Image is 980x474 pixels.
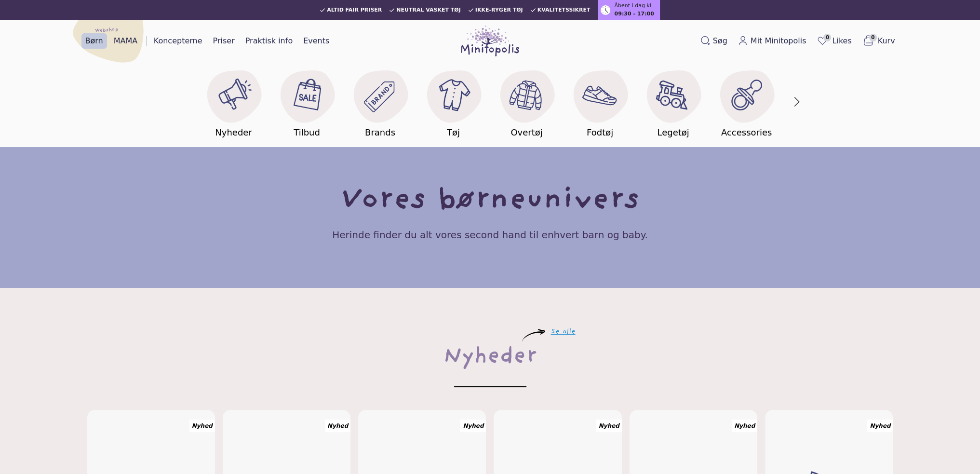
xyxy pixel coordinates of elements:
[813,33,855,49] a: 0Likes
[294,126,320,139] h5: Tilbud
[341,186,640,217] h1: Vores børneunivers
[447,126,460,139] h5: Tøj
[713,35,727,47] span: Søg
[242,33,296,49] a: Praktisk info
[490,64,564,139] a: Overtøj
[461,26,520,56] img: Minitopolis logo
[365,126,395,139] h5: Brands
[344,64,417,139] a: Brands
[332,228,648,242] h4: Herinde finder du alt vores second hand til enhvert barn og baby.
[443,342,537,373] div: Nyheder
[510,126,542,139] h5: Overtøj
[475,7,523,13] span: Ikke-ryger tøj
[614,10,654,18] span: 09:30 - 17:00
[832,35,851,47] span: Likes
[732,420,757,432] div: Nyhed
[325,420,350,432] div: Nyhed
[859,33,899,49] button: 0Kurv
[564,64,637,139] a: Fodtøj
[587,126,613,139] h5: Fodtøj
[197,64,270,139] a: Nyheder
[596,420,622,432] div: Nyhed
[751,35,806,47] span: Mit Minitopolis
[710,64,783,139] a: Accessories
[878,35,895,47] span: Kurv
[697,33,731,49] button: Søg
[721,126,772,139] h5: Accessories
[299,33,333,49] a: Events
[81,33,107,49] a: Børn
[150,33,206,49] a: Koncepterne
[657,126,689,139] h5: Legetøj
[417,64,490,139] a: Tøj
[869,34,877,41] span: 0
[551,329,576,335] a: Se alle
[614,2,653,10] span: Åbent i dag kl.
[270,64,344,139] a: Tilbud
[867,420,893,432] div: Nyhed
[537,7,591,13] span: Kvalitetssikret
[189,420,215,432] div: Nyhed
[209,33,239,49] a: Priser
[215,126,252,139] h5: Nyheder
[110,33,142,49] a: MAMA
[396,7,461,13] span: Neutral vasket tøj
[734,33,810,49] a: Mit Minitopolis
[637,64,710,139] a: Legetøj
[327,7,382,13] span: Altid fair priser
[460,420,486,432] div: Nyhed
[823,34,831,41] span: 0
